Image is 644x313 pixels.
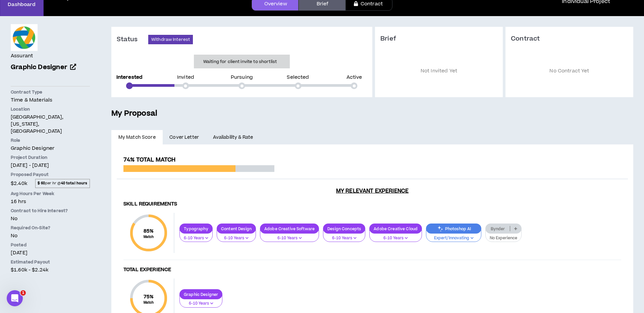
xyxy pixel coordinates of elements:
p: Posted [11,242,90,248]
button: Withdraw Interest [148,35,193,44]
span: 74% Total Match [123,156,175,164]
p: 6-10 Years [184,235,208,241]
small: Match [144,235,154,239]
button: 6-10 Years [369,230,422,242]
p: Content Design [217,226,256,231]
h3: Status [117,36,148,44]
p: Bynder [486,226,510,231]
p: No Contract Yet [511,53,628,89]
h3: My Relevant Experience [117,188,628,194]
p: Required On-Site? [11,225,90,231]
p: $1.60k - $2.24k [11,266,90,273]
p: Time & Materials [11,97,90,104]
p: Project Duration [11,154,90,161]
span: 85 % [144,228,154,235]
strong: 40 total hours [61,181,88,186]
p: Expert/Innovating [430,235,477,241]
p: Contract to Hire Interest? [11,208,90,214]
p: 6-10 Years [327,235,361,241]
button: 6-10 Years [179,295,222,308]
p: Photoshop AI [426,226,481,231]
span: Graphic Designer [11,63,67,72]
p: Adobe Creative Cloud [370,226,422,231]
p: [DATE] [11,249,90,256]
p: 6-10 Years [184,301,218,307]
button: No Experience [485,230,522,242]
p: [DATE] - [DATE] [11,162,90,169]
h5: My Proposal [111,108,633,119]
button: Expert/Innovating [426,230,481,242]
p: Waiting for client invite to shortlist [203,58,277,65]
p: Interested [116,75,143,80]
p: No Experience [490,235,517,241]
p: 6-10 Years [221,235,252,241]
p: Role [11,137,90,143]
p: No [11,232,90,239]
span: $2.40k [11,179,27,188]
button: 6-10 Years [179,230,213,242]
p: Selected [287,75,309,80]
p: 6-10 Years [374,235,418,241]
p: Graphic Designer [180,292,222,297]
button: 6-10 Years [260,230,319,242]
p: Invited [177,75,194,80]
span: Graphic Designer [11,145,54,152]
p: Location [11,106,90,112]
a: Availability & Rate [206,130,260,145]
a: Graphic Designer [11,63,90,72]
p: Adobe Creative Software [260,226,319,231]
p: Contract Type [11,89,90,95]
p: Pursuing [231,75,253,80]
p: Avg Hours Per Week [11,191,90,197]
h4: Total Experience [123,267,621,273]
span: Cover Letter [169,134,199,141]
span: per hr @ [35,179,90,188]
h3: Contract [511,35,628,43]
p: [GEOGRAPHIC_DATA], [US_STATE], [GEOGRAPHIC_DATA] [11,114,90,135]
iframe: Intercom live chat [7,290,23,306]
span: 1 [20,290,26,296]
p: 16 hrs [11,198,90,205]
h4: Skill Requirements [123,201,621,207]
h4: Assurant [11,52,33,60]
button: 6-10 Years [217,230,256,242]
a: My Match Score [111,130,163,145]
p: Design Concepts [323,226,365,231]
p: 6-10 Years [264,235,315,241]
p: Active [346,75,362,80]
button: 6-10 Years [323,230,365,242]
h3: Brief [380,35,497,43]
p: Estimated Payout [11,259,90,265]
p: Dashboard [8,1,36,8]
span: 75 % [144,293,154,300]
p: No [11,215,90,222]
strong: $ 60 [38,181,45,186]
p: Proposed Payout [11,172,90,178]
p: Not Invited Yet [380,53,497,89]
p: Typography [180,226,212,231]
small: Match [144,300,154,305]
